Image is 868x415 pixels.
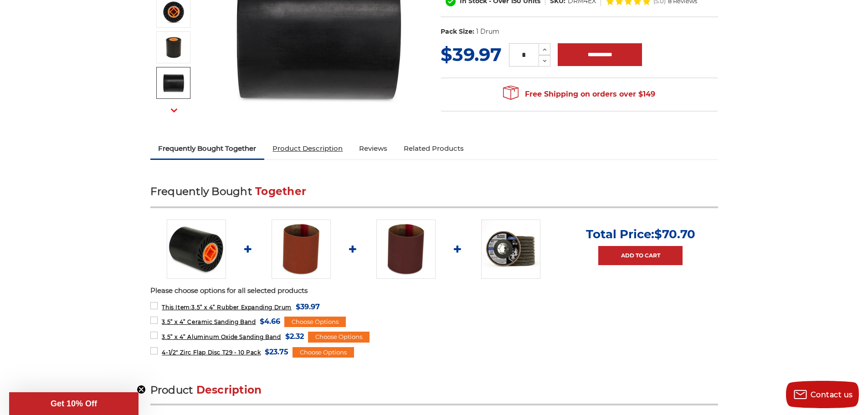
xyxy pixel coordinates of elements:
[395,138,472,159] a: Related Products
[811,390,853,399] span: Contact us
[285,330,304,343] span: $2.32
[162,318,256,325] span: 3.5” x 4” Ceramic Sanding Band
[162,36,185,59] img: Rubber expanding wheel for sanding drum
[150,138,265,159] a: Frequently Bought Together
[51,399,97,408] span: Get 10% Off
[476,27,499,36] dd: 1 Drum
[150,286,718,296] p: Please choose options for all selected products
[296,301,320,313] span: $39.97
[162,349,261,356] span: 4-1/2" Zirc Flap Disc T29 - 10 Pack
[503,85,655,103] span: Free Shipping on orders over $149
[255,185,306,198] span: Together
[167,220,226,279] img: 3.5 inch rubber expanding drum for sanding belt
[150,384,193,396] span: Product
[786,381,859,408] button: Contact us
[137,385,146,394] button: Close teaser
[162,72,185,94] img: 3.5” x 4” Rubber Expanding Drum
[284,317,346,328] div: Choose Options
[351,138,395,159] a: Reviews
[150,185,252,198] span: Frequently Bought
[162,304,292,311] span: 3.5” x 4” Rubber Expanding Drum
[260,315,280,328] span: $4.66
[265,346,288,358] span: $23.75
[163,101,185,120] button: Next
[293,347,354,358] div: Choose Options
[598,246,683,265] a: Add to Cart
[308,332,370,343] div: Choose Options
[162,0,185,23] img: 3.5 inch x 4 inch expanding drum
[196,384,262,396] span: Description
[441,43,502,66] span: $39.97
[162,304,191,311] strong: This Item:
[264,138,351,159] a: Product Description
[162,333,281,340] span: 3.5” x 4” Aluminum Oxide Sanding Band
[586,227,695,241] p: Total Price:
[441,27,474,36] dt: Pack Size:
[9,392,139,415] div: Get 10% OffClose teaser
[654,227,695,241] span: $70.70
